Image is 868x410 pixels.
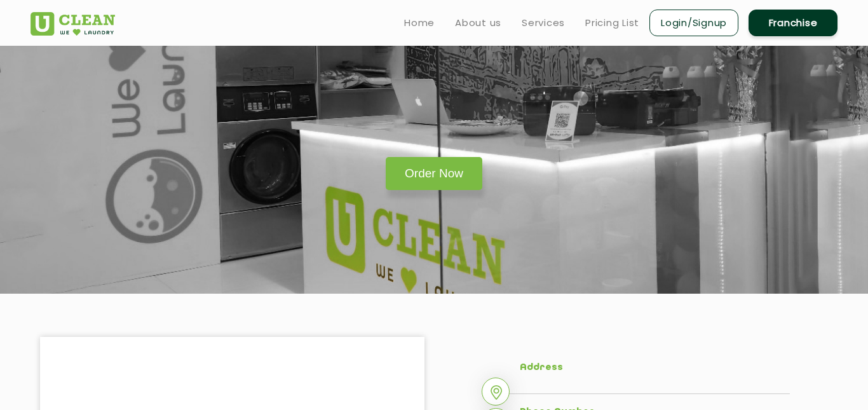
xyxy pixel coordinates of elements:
[31,12,115,36] img: UClean Laundry and Dry Cleaning
[386,157,482,190] a: Order Now
[585,15,639,31] a: Pricing List
[520,362,790,374] h5: Address
[749,10,837,36] a: Franchise
[404,15,435,31] a: Home
[455,15,501,31] a: About us
[522,15,565,31] a: Services
[649,10,738,36] a: Login/Signup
